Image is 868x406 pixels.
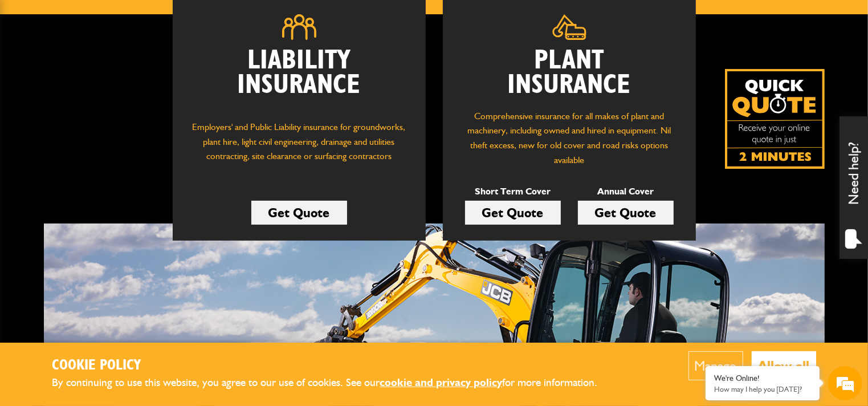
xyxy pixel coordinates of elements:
[688,351,743,380] button: Manage
[190,48,409,109] h2: Liability Insurance
[578,184,674,199] p: Annual Cover
[251,201,347,225] a: Get Quote
[578,201,674,225] a: Get Quote
[460,48,679,98] h2: Plant Insurance
[840,116,868,259] div: Need help?
[190,120,409,174] p: Employers' and Public Liability insurance for groundworks, plant hire, light civil engineering, d...
[714,373,811,383] div: We're Online!
[714,385,811,393] p: How may I help you today?
[725,69,825,169] img: Quick Quote
[380,376,503,389] a: cookie and privacy policy
[460,109,679,167] p: Comprehensive insurance for all makes of plant and machinery, including owned and hired in equipm...
[725,69,825,169] a: Get your insurance quote isn just 2-minutes
[52,357,617,375] h2: Cookie Policy
[52,374,617,392] p: By continuing to use this website, you agree to our use of cookies. See our for more information.
[465,201,561,225] a: Get Quote
[465,184,561,199] p: Short Term Cover
[752,351,816,380] button: Allow all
